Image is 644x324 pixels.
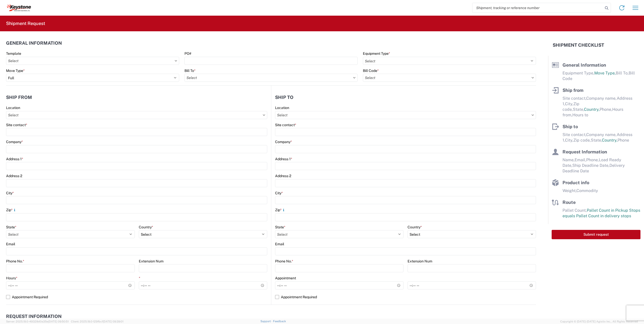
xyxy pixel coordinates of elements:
label: Appointment [275,276,296,280]
span: City, [565,101,573,106]
label: Site contact [275,123,296,127]
label: Site contact [6,123,27,127]
label: Zip [275,208,286,212]
span: Country, [602,138,618,143]
input: Select [184,74,358,82]
h2: General Information [6,41,62,46]
span: Bill To, [616,71,629,75]
span: Phone [618,138,629,143]
span: Phone, [586,157,599,162]
span: Ship to [562,124,578,129]
a: Feedback [273,320,286,323]
input: Select [6,111,267,119]
h2: Shipment Request [6,20,45,26]
span: Ship from [562,88,583,93]
label: Company [6,140,23,144]
label: Phone No. [275,259,293,263]
label: Bill To [184,68,196,73]
label: Phone No. [6,259,24,263]
h2: Request Information [6,314,62,319]
label: Bill Code [363,68,379,73]
span: Equipment Type, [562,71,594,75]
label: Zip [6,208,17,212]
a: Support [260,320,273,323]
span: Ship Deadline Date, [572,163,609,168]
input: Shipment, tracking or reference number [472,3,603,13]
h2: Shipment Checklist [553,42,604,48]
label: City [275,191,283,195]
label: Email [275,242,284,246]
label: State [6,225,16,229]
label: Address 2 [275,174,291,178]
label: State [275,225,285,229]
label: Appointment Required [275,293,536,301]
label: Location [275,105,289,110]
label: Template [6,51,21,56]
span: Site contact, [562,132,586,137]
h2: Ship to [275,95,293,100]
label: Extension Num [408,259,432,263]
span: Zip code, [573,138,591,143]
span: State, [573,107,584,112]
span: Server: 2025.19.0-49328d0a35e [6,320,69,323]
label: Address 1 [6,157,23,161]
span: Request Information [562,149,607,154]
label: City [6,191,14,195]
span: Hours to [572,113,588,117]
span: [DATE] 09:39:01 [103,320,123,323]
label: Country [408,225,422,229]
label: Location [6,105,20,110]
input: Select [363,74,536,82]
span: Company name, [586,132,617,137]
span: Client: 2025.19.0-129fbcf [71,320,123,323]
input: Select [275,111,536,119]
button: Submit request [552,230,640,239]
span: State, [591,138,602,143]
span: Company name, [586,96,617,101]
label: Move Type [6,68,25,73]
label: Country [139,225,153,229]
label: Company [275,140,292,144]
span: Phone, [600,107,612,112]
span: Email, [575,157,586,162]
label: PO# [184,51,191,56]
span: City, [565,138,573,143]
label: Address 2 [6,174,22,178]
span: Name, [562,157,575,162]
input: Select [6,57,179,65]
span: Copyright © [DATE]-[DATE] Agistix Inc., All Rights Reserved [560,319,638,324]
span: Route [562,200,576,205]
label: Appointment Required [6,293,267,301]
span: Move Type, [594,71,616,75]
span: Commodity [576,188,598,193]
span: [DATE] 09:50:51 [48,320,69,323]
span: Pallet Count in Pickup Stops equals Pallet Count in delivery stops [562,208,640,218]
label: Hours [6,276,17,280]
label: Extension Num [139,259,164,263]
h2: Ship from [6,95,32,100]
label: Address 1 [275,157,292,161]
label: Email [6,242,15,246]
span: Country, [584,107,600,112]
span: Site contact, [562,96,586,101]
span: General Information [562,62,606,68]
span: Pallet Count, [562,208,587,213]
span: Product info [562,180,589,185]
span: Weight, [562,188,576,193]
label: Equipment Type [363,51,390,56]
